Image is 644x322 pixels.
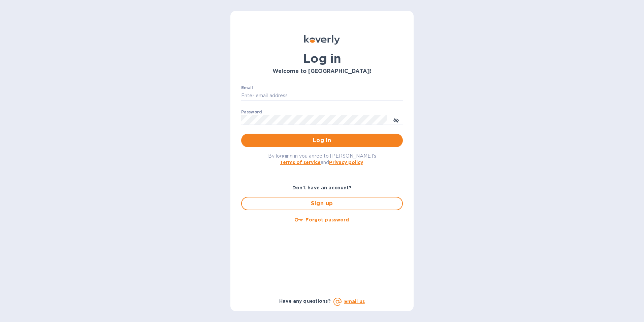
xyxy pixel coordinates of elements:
[241,86,253,90] label: Email
[241,110,262,114] label: Password
[247,199,397,208] span: Sign up
[241,51,403,65] h1: Log in
[241,68,403,75] h3: Welcome to [GEOGRAPHIC_DATA]!
[305,217,349,222] u: Forgot password
[280,160,321,165] a: Terms of service
[241,91,403,101] input: Enter email address
[329,160,363,165] a: Privacy policy
[304,35,340,45] img: Koverly
[389,113,403,127] button: toggle password visibility
[279,298,331,304] b: Have any questions?
[247,136,397,144] span: Log in
[292,185,352,190] b: Don't have an account?
[344,299,365,304] a: Email us
[241,197,403,210] button: Sign up
[241,134,403,147] button: Log in
[268,153,376,165] span: By logging in you agree to [PERSON_NAME]'s and .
